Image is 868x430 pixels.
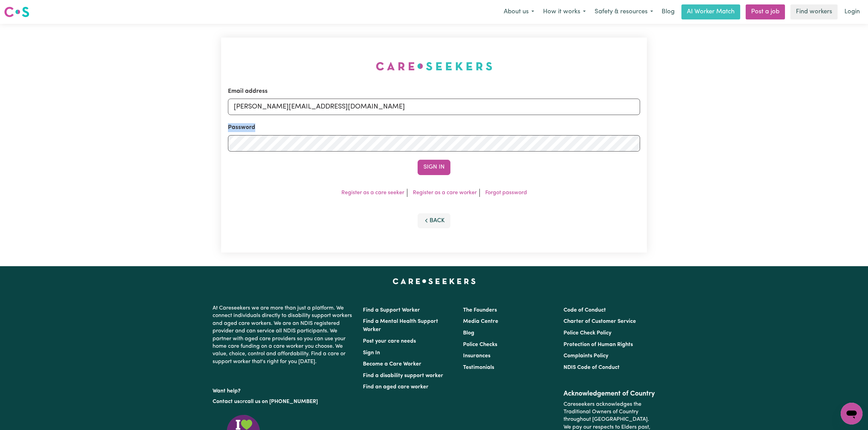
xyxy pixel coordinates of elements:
a: Blog [463,330,474,336]
a: Find a disability support worker [363,373,443,378]
a: Find workers [790,4,838,19]
button: About us [499,5,539,19]
h2: Acknowledgement of Country [564,390,655,398]
a: Register as a care seeker [341,190,404,196]
a: Find a Support Worker [363,307,420,313]
a: Careseekers logo [4,4,29,20]
a: Police Check Policy [564,330,611,336]
a: Become a Care Worker [363,361,421,367]
a: Blog [657,4,679,19]
a: The Founders [463,307,497,313]
a: Find a Mental Health Support Worker [363,319,438,332]
a: Post your care needs [363,339,416,344]
a: Register as a care worker [413,190,477,196]
input: Email address [228,99,640,115]
button: Safety & resources [590,5,657,19]
img: Careseekers logo [4,6,29,18]
a: Code of Conduct [564,307,606,313]
a: Sign In [363,350,380,356]
label: Password [228,123,255,132]
a: Protection of Human Rights [564,342,633,347]
a: Testimonials [463,365,494,370]
a: Police Checks [463,342,497,347]
a: Post a job [746,4,785,19]
button: Back [418,213,450,228]
a: NDIS Code of Conduct [564,365,620,370]
a: Find an aged care worker [363,384,429,390]
a: Charter of Customer Service [564,319,636,324]
a: Complaints Policy [564,353,608,359]
label: Email address [228,87,268,96]
iframe: Button to launch messaging window [841,403,863,425]
a: Login [840,4,864,19]
a: Careseekers home page [393,278,476,284]
p: Want help? [213,385,355,395]
a: Insurances [463,353,490,359]
a: Forgot password [485,190,527,196]
a: Contact us [213,399,240,404]
a: AI Worker Match [681,4,740,19]
a: call us on [PHONE_NUMBER] [245,399,318,404]
p: or [213,395,355,408]
a: Media Centre [463,319,498,324]
button: Sign In [418,160,450,175]
button: How it works [539,5,590,19]
p: At Careseekers we are more than just a platform. We connect individuals directly to disability su... [213,302,355,368]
